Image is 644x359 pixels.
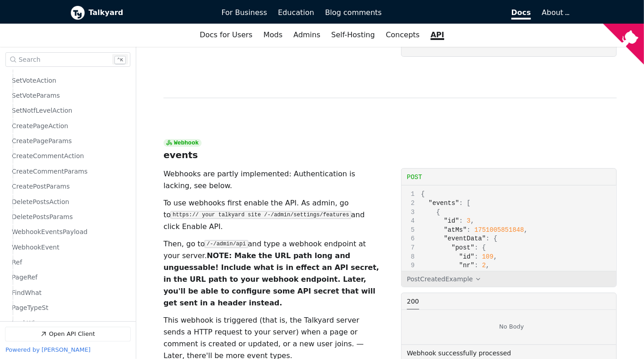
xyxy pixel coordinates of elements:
a: Talkyard logoTalkyard [70,5,209,20]
div: No Body [407,314,616,340]
span: CreatePageParams [12,137,72,145]
p: Webhooks are partly implemented: Authentication is lacking, see below. [163,168,379,192]
a: Concepts [381,27,426,43]
span: DeletePostsAction [12,198,69,206]
a: CreatePageParams [12,134,126,148]
span: CreateCommentParams [12,167,88,176]
a: CreatePostParams [12,179,126,194]
span: : [486,271,490,278]
span: { [482,244,485,251]
span: "id" [444,217,459,224]
a: FindWhat [12,286,126,300]
a: Education [272,5,320,20]
span: 1751005851848 [474,226,524,234]
span: PageTypeSt [12,304,48,312]
div: Webhook [163,139,202,147]
span: 200 [407,298,419,305]
span: WebhookEvent [12,243,59,252]
span: "atMs" [444,226,466,234]
a: WebhookEvent [12,240,126,254]
span: "nr" [459,262,475,269]
span: 109 [482,253,493,260]
span: post [407,174,422,181]
span: Education [278,8,314,17]
span: , [562,271,566,278]
p: Webhook successfully processed [407,348,511,359]
span: SetNotfLevelAction [12,107,72,115]
span: FindWhat [12,289,41,297]
button: PostCreatedExample [404,274,484,284]
img: Talkyard logo [70,5,85,20]
span: : [474,253,478,260]
span: Blog comments [325,8,382,17]
p: Then, go to and type a webhook endpoint at your server. [163,238,379,309]
a: CreateCommentAction [12,150,126,164]
span: CreateCommentAction [12,152,84,161]
span: SetVoteAction [12,76,56,85]
a: Docs for Users [194,27,258,43]
span: : [474,244,478,251]
span: 3 [467,217,471,224]
a: Admins [288,27,326,43]
a: SetVoteAction [12,74,126,88]
a: CreatePageAction [12,119,126,133]
code: /-/admin/api [205,240,248,248]
a: DeletePostsParams [12,210,126,224]
a: Open API Client [5,327,130,341]
span: "id" [459,253,475,260]
a: DeletePostsAction [12,195,126,209]
a: LookWhere [12,316,126,330]
a: SetNotfLevelAction [12,104,126,118]
span: "refId" [459,271,486,278]
a: Blog comments [320,5,387,20]
a: SetVoteParams [12,89,126,103]
span: PageRef [12,274,38,282]
span: Ref [12,258,22,267]
a: Docs [387,5,537,20]
a: About [542,8,568,17]
span: , [524,226,528,234]
span: : [459,217,463,224]
b: Talkyard [89,7,209,19]
a: PageRef [12,271,126,285]
span: SetVoteParams [12,91,60,100]
span: For Business [222,8,268,17]
kbd: k [114,56,126,65]
span: 2 [482,262,485,269]
span: LookWhere [12,319,47,328]
a: Mods [258,27,288,43]
div: PostCreatedExample [407,275,473,283]
span: { [436,209,440,216]
span: : [486,235,490,242]
p: To use webhooks first enable the API. As admin, go to and click Enable API. [163,197,379,233]
code: https:// your talkyard site /-/admin/settings/features [171,211,351,219]
span: WebhookEventsPayload [12,228,88,237]
span: : [474,262,478,269]
span: DeletePostsParams [12,213,73,221]
span: { [421,190,425,198]
span: : [467,226,471,234]
span: CreatePageAction [12,122,68,130]
a: Ref [12,255,126,269]
span: , [493,253,497,260]
b: : Make the URL path long and unguessable! Include what is in effect an API secret, in the URL pat... [163,251,379,307]
span: ⌃ [117,58,120,63]
a: PageTypeSt [12,301,126,315]
span: "eventData" [444,235,485,242]
a: WebhookEventsPayload [12,225,126,239]
a: API [425,27,450,43]
a: CreateCommentParams [12,165,126,179]
span: Search [19,56,40,63]
span: "post" [451,244,474,251]
a: Self-Hosting [326,27,380,43]
span: , [471,217,474,224]
a: For Business [216,5,273,20]
b: NOTE [163,251,379,307]
span: { [493,235,497,242]
span: "events" [429,199,459,207]
span: "commentOne refId" [493,271,562,278]
span: Docs [511,8,531,20]
span: , [486,262,490,269]
span: : [459,199,463,207]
